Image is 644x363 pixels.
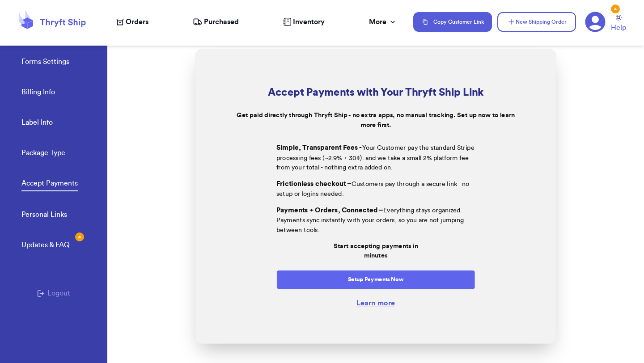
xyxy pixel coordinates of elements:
[21,148,65,160] a: Package Type
[611,22,626,33] span: Help
[276,142,475,172] p: Your Customer pay the standard Stripe processing fees (~2.9% + 30¢). and we take a small 2% platf...
[193,17,239,27] a: Purchased
[37,288,70,299] button: Logout
[611,4,620,13] div: 4
[116,17,148,27] a: Orders
[413,12,492,32] button: Copy Customer Link
[276,207,383,213] span: Payments + Orders, Connected –
[204,17,239,27] span: Purchased
[75,232,84,241] div: 4
[218,110,533,129] p: Get paid directly through Thryft Ship - no extra apps, no manual tracking. Set up now to learn mo...
[21,209,67,222] a: Personal Links
[497,12,576,32] button: New Shipping Order
[21,87,55,99] a: Billing Info
[611,15,626,33] a: Help
[369,17,397,27] div: More
[21,178,78,191] a: Accept Payments
[293,17,325,27] span: Inventory
[21,240,70,250] div: Updates & FAQ
[276,241,475,260] div: Start accepting payments in minutes
[21,56,69,69] a: Forms Settings
[276,205,475,234] p: Everything stays organized. Payments sync instantly with your orders, so you are not jumping betw...
[356,299,395,306] a: Learn more
[21,117,53,130] a: Label Info
[276,144,362,151] span: Simple, Transparent Fees -
[283,17,325,27] a: Inventory
[276,178,475,198] p: Customers pay through a secure link - no setup or logins needed.
[21,240,70,252] a: Updates & FAQ4
[126,17,148,27] span: Orders
[276,180,352,187] span: Frictionless checkout –
[276,270,475,289] button: Setup Payments Now
[218,85,533,101] h2: Accept Payments with Your Thryft Ship Link
[585,12,606,32] a: 4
